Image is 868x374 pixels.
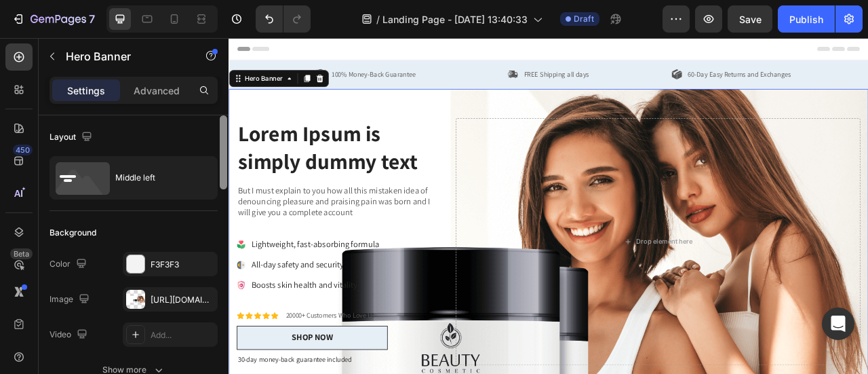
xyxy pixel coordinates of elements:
button: 7 [5,5,101,33]
div: Add... [151,329,214,341]
p: But I must explain to you how all this mistaken idea of denouncing pleasure and praising pain was... [12,187,266,229]
div: Color [50,255,90,274]
span: Save [739,14,762,25]
button: Save [728,5,772,33]
iframe: Design area [229,38,868,374]
p: FREE Shipping all days [375,39,458,53]
div: Layout [50,128,95,147]
div: Video [50,326,90,344]
button: Publish [778,5,835,33]
p: Settings [67,83,105,98]
p: 7 [89,11,95,27]
p: Lightweight, fast-absorbing formula [28,255,191,271]
div: Open Intercom Messenger [822,307,854,340]
span: / [376,12,380,26]
span: Draft [574,13,594,25]
div: Hero Banner [17,45,71,58]
div: [URL][DOMAIN_NAME] [151,294,214,306]
div: 450 [13,145,33,155]
div: Undo/Redo [256,5,311,33]
div: Publish [789,12,823,26]
p: Boosts skin health and vitality [28,306,191,322]
div: Middle left [115,162,198,193]
div: Beta [10,248,33,259]
p: Advanced [134,83,180,98]
p: 20000+ Customers Who Love Us [73,348,185,359]
div: Background [50,227,96,239]
p: All-day safety and security [28,280,191,297]
div: F3F3F3 [151,259,214,271]
span: Landing Page - [DATE] 13:40:33 [382,12,528,26]
div: Drop element here [519,253,591,264]
p: 60-Day Easy Returns and Exchanges [584,39,715,53]
div: Image [50,291,92,309]
p: Hero Banner [66,48,181,64]
h2: Lorem Ipsum is simply dummy text [10,102,267,175]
